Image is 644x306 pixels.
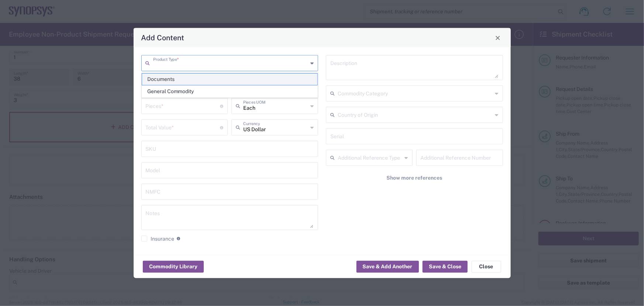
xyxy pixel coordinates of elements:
[423,261,468,272] button: Save & Close
[472,261,501,272] button: Close
[141,236,175,242] label: Insurance
[142,74,318,85] span: Documents
[143,261,204,272] button: Commodity Library
[142,86,318,97] span: General Commodity
[357,261,419,272] button: Save & Add Another
[141,32,184,43] h4: Add Content
[386,174,442,181] span: Show more references
[493,33,503,43] button: Close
